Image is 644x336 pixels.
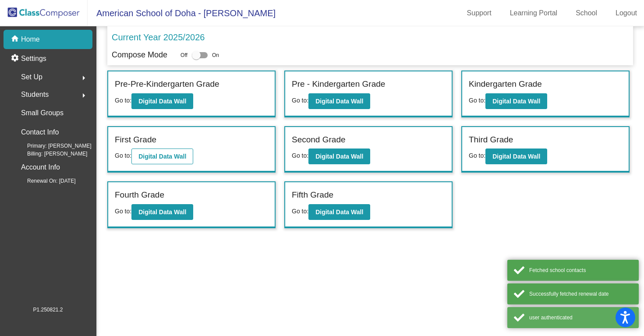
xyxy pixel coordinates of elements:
span: Students [21,88,49,101]
button: Digital Data Wall [131,204,193,220]
button: Digital Data Wall [485,93,547,109]
p: Account Info [21,161,60,173]
span: Set Up [21,71,42,83]
span: Primary: [PERSON_NAME] [13,142,92,150]
p: Current Year 2025/2026 [112,31,205,44]
button: Digital Data Wall [485,149,547,164]
label: Pre - Kindergarten Grade [292,78,385,91]
div: Fetched school contacts [529,266,632,274]
mat-icon: arrow_right [78,73,89,83]
label: Kindergarten Grade [469,78,542,91]
label: First Grade [115,134,156,146]
label: Second Grade [292,134,346,146]
div: Successfully fetched renewal date [529,290,632,298]
span: Billing: [PERSON_NAME] [13,150,87,158]
span: Go to: [292,152,308,159]
span: Off [180,51,188,59]
a: Learning Portal [503,6,565,20]
span: Go to: [469,152,485,159]
a: School [569,6,604,20]
button: Digital Data Wall [308,204,370,220]
span: American School of Doha - [PERSON_NAME] [88,6,276,20]
b: Digital Data Wall [492,98,540,105]
button: Digital Data Wall [308,93,370,109]
p: Home [21,34,40,45]
span: Go to: [115,97,131,104]
label: Fourth Grade [115,189,164,202]
p: Contact Info [21,126,59,138]
span: On [212,51,219,59]
b: Digital Data Wall [315,209,363,216]
a: Support [460,6,499,20]
mat-icon: arrow_right [78,90,89,101]
span: Go to: [292,208,308,215]
label: Fifth Grade [292,189,333,202]
a: Logout [609,6,644,20]
label: Pre-Pre-Kindergarten Grade [115,78,219,91]
b: Digital Data Wall [138,153,186,160]
p: Compose Mode [112,49,167,61]
span: Go to: [115,208,131,215]
mat-icon: settings [11,53,21,64]
b: Digital Data Wall [138,98,186,105]
b: Digital Data Wall [315,153,363,160]
b: Digital Data Wall [492,153,540,160]
span: Go to: [292,97,308,104]
button: Digital Data Wall [131,93,193,109]
span: Go to: [469,97,485,104]
button: Digital Data Wall [308,149,370,164]
span: Go to: [115,152,131,159]
button: Digital Data Wall [131,149,193,164]
b: Digital Data Wall [315,98,363,105]
span: Renewal On: [DATE] [13,177,75,185]
b: Digital Data Wall [138,209,186,216]
mat-icon: home [11,34,21,45]
p: Small Groups [21,107,64,119]
p: Settings [21,53,46,64]
label: Third Grade [469,134,513,146]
